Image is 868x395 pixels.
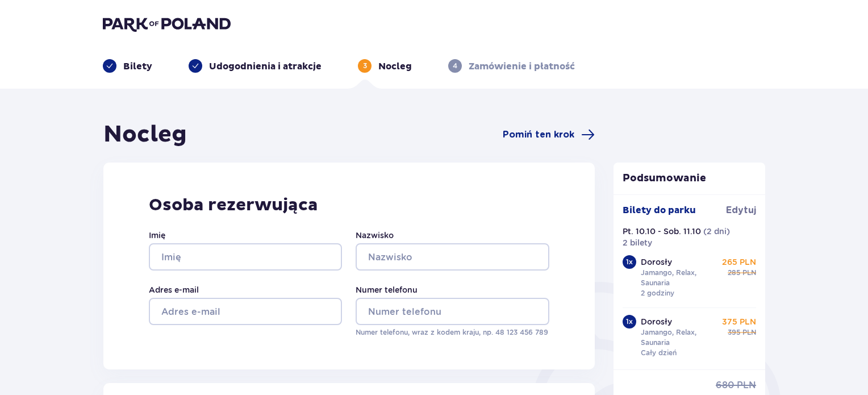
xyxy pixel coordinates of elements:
input: Imię [149,243,342,271]
span: PLN [742,268,756,278]
span: 395 [728,327,740,338]
span: 285 [728,268,740,278]
span: Edytuj [726,204,756,217]
p: Numer telefonu, wraz z kodem kraju, np. 48 ​123 ​456 ​789 [356,327,549,338]
p: Zamówienie i płatność [469,60,575,73]
div: Udogodnienia i atrakcje [189,59,322,73]
div: 4Zamówienie i płatność [448,59,575,73]
div: 3Nocleg [358,59,412,73]
p: Jamango, Relax, Saunaria [641,268,719,288]
p: Jamango, Relax, Saunaria [641,327,719,348]
p: 3 [363,61,367,71]
span: Pomiń ten krok [503,128,574,141]
span: PLN [742,327,756,338]
p: ( 2 dni ) [703,226,730,237]
span: PLN [737,379,756,392]
p: Osoba rezerwująca [149,194,549,216]
p: 2 godziny [641,288,674,298]
p: Dorosły [641,256,672,268]
p: Nocleg [378,60,412,73]
p: Bilety [123,60,152,73]
p: 4 [453,61,457,71]
p: 265 PLN [722,256,756,268]
label: Adres e-mail [149,284,199,296]
p: 2 bilety [623,237,652,248]
label: Imię [149,230,165,241]
p: Cały dzień [641,348,677,358]
p: Udogodnienia i atrakcje [209,60,322,73]
h1: Nocleg [103,120,187,149]
p: Podsumowanie [614,172,766,185]
div: 1 x [623,315,636,329]
input: Nazwisko [356,243,549,271]
input: Numer telefonu [356,298,549,325]
p: 375 PLN [722,316,756,327]
input: Adres e-mail [149,298,342,325]
div: Bilety [103,59,152,73]
img: Park of Poland logo [103,16,231,32]
a: Pomiń ten krok [503,128,595,142]
p: Bilety do parku [623,204,696,217]
p: Pt. 10.10 - Sob. 11.10 [623,226,701,237]
label: Numer telefonu [356,284,418,296]
p: Dorosły [641,316,672,327]
label: Nazwisko [356,230,394,241]
div: 1 x [623,255,636,269]
span: 680 [716,379,735,392]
